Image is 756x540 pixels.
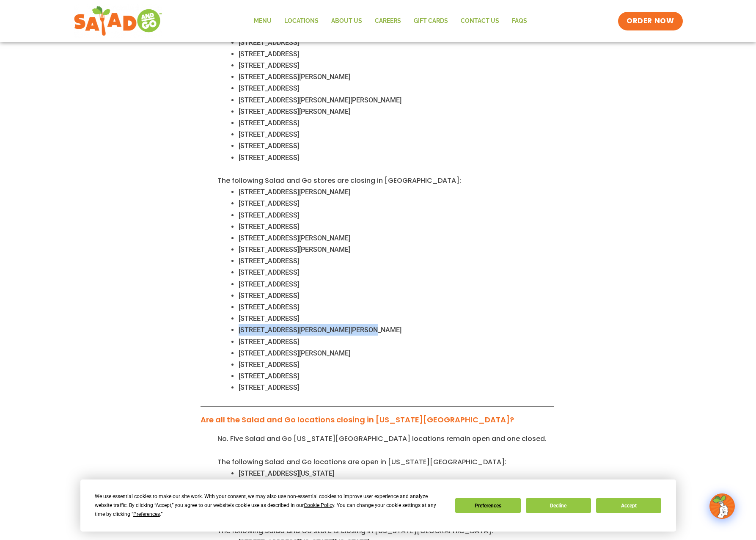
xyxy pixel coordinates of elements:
[239,223,299,231] span: [STREET_ADDRESS]
[80,479,676,532] div: Cookie Consent Prompt
[239,234,350,242] span: [STREET_ADDRESS][PERSON_NAME]
[618,12,682,30] a: ORDER NOW
[526,498,591,513] button: Decline
[304,502,334,508] span: Cookie Policy
[239,119,299,127] span: [STREET_ADDRESS]
[239,372,299,380] span: [STREET_ADDRESS]
[239,257,299,265] span: [STREET_ADDRESS]
[627,16,674,26] span: ORDER NOW
[454,11,506,31] a: Contact Us
[239,326,401,334] span: [STREET_ADDRESS][PERSON_NAME][PERSON_NAME]
[239,292,299,300] span: [STREET_ADDRESS]
[247,11,278,31] a: Menu
[278,11,325,31] a: Locations
[407,11,454,31] a: GIFT CARDS
[239,211,299,219] span: [STREET_ADDRESS]
[239,188,350,196] span: [STREET_ADDRESS][PERSON_NAME]
[239,268,299,276] span: [STREET_ADDRESS]
[74,4,163,38] img: new-SAG-logo-768×292
[239,303,299,311] span: [STREET_ADDRESS]
[239,469,334,477] span: [STREET_ADDRESS][US_STATE]
[239,73,350,81] span: [STREET_ADDRESS][PERSON_NAME]
[201,414,514,425] a: Are all the Salad and Go locations closing in [US_STATE][GEOGRAPHIC_DATA]?
[239,50,299,58] span: [STREET_ADDRESS]
[239,154,299,162] span: [STREET_ADDRESS]
[239,338,299,346] span: [STREET_ADDRESS]
[239,84,299,92] span: [STREET_ADDRESS]
[239,61,299,69] span: [STREET_ADDRESS]
[239,107,350,116] span: [STREET_ADDRESS][PERSON_NAME]
[239,383,299,391] span: [STREET_ADDRESS]
[325,11,368,31] a: About Us
[217,457,506,467] span: The following Salad and Go locations are open in [US_STATE][GEOGRAPHIC_DATA]:
[710,494,734,518] img: wpChatIcon
[239,199,299,207] span: [STREET_ADDRESS]
[247,11,533,31] nav: Menu
[95,492,445,519] div: We use essential cookies to make our site work. With your consent, we may also use non-essential ...
[217,434,547,444] span: No. Five Salad and Go [US_STATE][GEOGRAPHIC_DATA] locations remain open and one closed.
[506,11,533,31] a: FAQs
[368,11,407,31] a: Careers
[239,96,401,104] span: [STREET_ADDRESS][PERSON_NAME][PERSON_NAME]
[217,176,461,185] span: The following Salad and Go stores are closing in [GEOGRAPHIC_DATA]:
[239,245,350,253] span: [STREET_ADDRESS][PERSON_NAME]
[239,280,299,288] span: [STREET_ADDRESS]
[239,361,299,369] span: [STREET_ADDRESS]
[201,412,554,433] div: Are all the Salad and Go locations closing in [US_STATE][GEOGRAPHIC_DATA]?
[217,526,493,536] span: The following Salad and Go store is closing in [US_STATE][GEOGRAPHIC_DATA]:
[455,498,520,513] button: Preferences
[239,130,299,138] span: [STREET_ADDRESS]
[239,349,350,357] span: [STREET_ADDRESS][PERSON_NAME]
[239,314,299,322] span: [STREET_ADDRESS]
[596,498,661,513] button: Accept
[133,511,160,517] span: Preferences
[239,142,299,150] span: [STREET_ADDRESS]
[239,39,299,47] span: [STREET_ADDRESS]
